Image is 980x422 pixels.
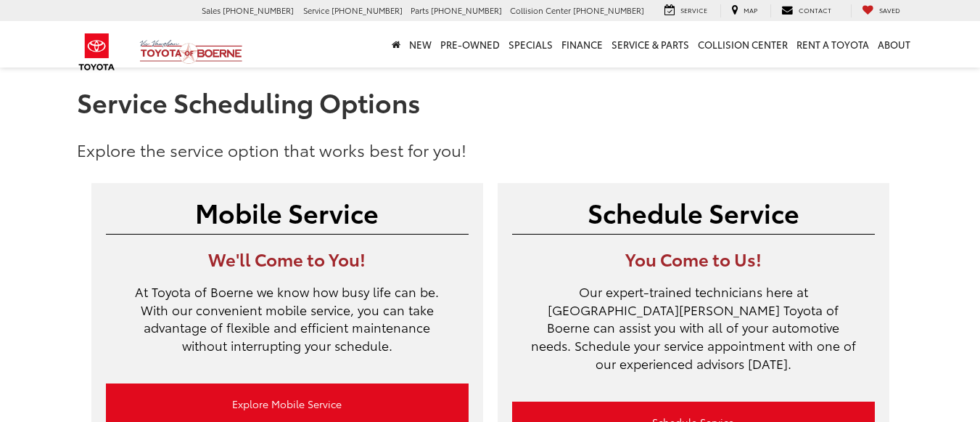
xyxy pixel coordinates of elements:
a: New [405,21,436,68]
a: Pre-Owned [436,21,504,68]
a: Specials [504,21,557,68]
a: Map [720,4,768,17]
span: Contact [799,5,831,15]
a: Home [387,21,405,68]
p: At Toyota of Boerne we know how busy life can be. With our convenient mobile service, you can tak... [106,283,469,369]
span: Parts [411,4,429,16]
a: Service & Parts: Opens in a new tab [607,21,693,68]
a: Collision Center [693,21,792,68]
h2: Schedule Service [512,198,875,227]
p: Explore the service option that works best for you! [77,138,904,161]
span: [PHONE_NUMBER] [431,4,502,16]
span: Collision Center [510,4,571,16]
a: About [873,21,915,68]
span: [PHONE_NUMBER] [223,4,294,16]
p: Our expert-trained technicians here at [GEOGRAPHIC_DATA][PERSON_NAME] Toyota of Boerne can assist... [512,283,875,387]
a: Finance [557,21,607,68]
span: Saved [879,5,900,15]
h3: We'll Come to You! [106,249,469,268]
span: Sales [202,4,221,16]
h2: Mobile Service [106,198,469,227]
h3: You Come to Us! [512,249,875,268]
img: Vic Vaughan Toyota of Boerne [139,39,243,65]
span: [PHONE_NUMBER] [332,4,403,16]
h1: Service Scheduling Options [77,87,904,116]
span: Map [744,5,757,15]
img: Toyota [70,28,124,76]
a: Rent a Toyota [792,21,873,68]
a: Service [654,4,718,17]
span: Service [303,4,329,16]
span: [PHONE_NUMBER] [573,4,644,16]
a: Contact [770,4,842,17]
a: My Saved Vehicles [851,4,911,17]
span: Service [680,5,707,15]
